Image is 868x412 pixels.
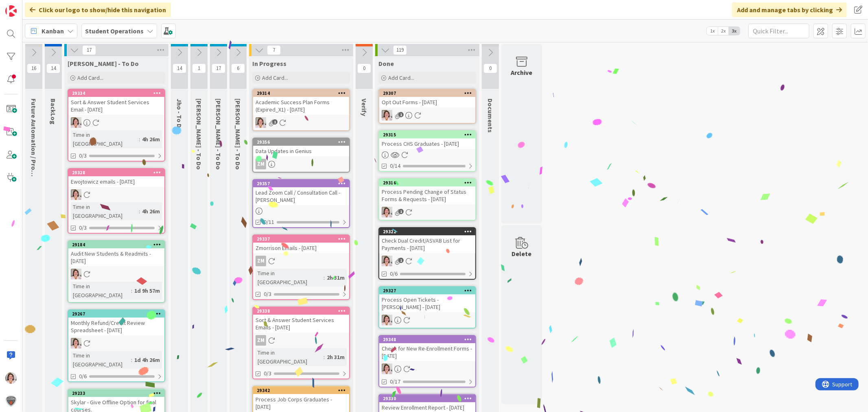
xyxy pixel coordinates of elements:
span: Done [378,59,394,68]
span: : [139,207,140,216]
div: 29307 [383,90,475,96]
div: 29356Data Updates in Genius [253,138,349,156]
div: 29327Process Open Tickets - [PERSON_NAME] - [DATE] [379,287,475,312]
span: 0/3 [264,369,271,378]
div: Time in [GEOGRAPHIC_DATA] [71,351,131,369]
div: 29356 [253,138,349,146]
img: EW [71,269,81,279]
div: 29184Audit New Students & Readmits - [DATE] [68,241,164,266]
div: ZM [253,256,349,266]
div: Time in [GEOGRAPHIC_DATA] [256,348,324,366]
span: Verify [360,99,368,116]
div: 29316Process Pending Change of Status Forms & Requests - [DATE] [379,179,475,204]
span: Kanban [42,26,64,36]
span: 0/17 [390,377,400,386]
div: ZM [256,159,266,169]
span: 14 [173,64,186,73]
img: EW [382,110,392,121]
span: 14 [46,64,60,73]
span: Future Automation / Process Building [30,99,38,209]
span: : [324,353,325,362]
img: EW [71,117,81,128]
span: 119 [393,45,407,55]
span: Zaida - To Do [195,99,203,170]
div: 29338Sort & Answer Student Services Emails - [DATE] [253,307,349,333]
div: 29337Zmorrison Emails - [DATE] [253,235,349,253]
span: Add Card... [388,74,414,81]
div: 29330 [383,396,475,401]
span: : [131,355,132,364]
div: EW [379,256,475,266]
span: Eric - To Do [214,99,223,170]
div: ZM [253,335,349,346]
span: 7 [267,45,281,55]
span: Emilie - To Do [68,59,139,68]
div: Check for New Re-Enrollment Forms - [DATE] [379,343,475,361]
div: 29233 [72,390,164,396]
span: BackLog [49,99,57,125]
div: EW [379,110,475,121]
div: 29357Lead Zoom Call / Consultation Call - [PERSON_NAME] [253,180,349,205]
div: Lead Zoom Call / Consultation Call - [PERSON_NAME] [253,187,349,205]
div: Time in [GEOGRAPHIC_DATA] [71,282,131,300]
div: 29337 [253,235,349,243]
div: 29342 [253,387,349,394]
div: 29328 [72,170,164,175]
div: 29267 [68,310,164,318]
img: avatar [5,395,17,407]
div: 4h 26m [140,207,162,216]
div: Zmorrison Emails - [DATE] [253,243,349,253]
div: EW [68,269,164,279]
div: 4h 26m [140,135,162,144]
div: Sort & Answer Student Services Emails - [DATE] [253,315,349,333]
span: 1 [398,258,404,263]
div: 29316 [383,180,475,186]
img: EW [71,189,81,200]
div: 29338 [253,307,349,315]
img: EW [71,338,81,348]
div: Process Open Tickets - [PERSON_NAME] - [DATE] [379,294,475,312]
div: Time in [GEOGRAPHIC_DATA] [71,202,139,220]
div: 29267 [72,311,164,317]
div: 29315 [379,131,475,138]
div: Academic Success Plan Forms (Expired_X1) - [DATE] [253,97,349,115]
div: 29327 [379,287,475,294]
img: EW [5,373,17,384]
div: Click our logo to show/hide this navigation [25,2,171,17]
div: Time in [GEOGRAPHIC_DATA] [71,130,139,148]
span: : [324,273,325,282]
span: 0/6 [390,270,398,278]
span: 17 [212,64,225,73]
div: Process Job Corps Graduates - [DATE] [253,394,349,412]
div: 29348Check for New Re-Enrollment Forms - [DATE] [379,336,475,361]
div: 29267Monthly Refund/Credit Review Spreadsheet - [DATE] [68,310,164,335]
span: : [131,286,132,295]
div: 29348 [383,337,475,342]
img: Visit kanbanzone.com [5,5,17,17]
div: 29314 [253,90,349,97]
div: Audit New Students & Readmits - [DATE] [68,248,164,266]
div: Opt Out Forms - [DATE] [379,97,475,107]
div: 29334 [72,90,164,96]
div: 29342Process Job Corps Graduates - [DATE] [253,387,349,412]
b: Student Operations [85,27,144,35]
span: 0/11 [264,218,274,226]
div: Data Updates in Genius [253,146,349,156]
div: EW [68,117,164,128]
div: 29327 [383,288,475,294]
span: : [139,135,140,144]
img: EW [382,315,392,325]
span: 6 [231,64,245,73]
span: 3x [729,27,740,35]
span: Amanda - To Do [234,99,242,170]
span: 0/3 [264,290,271,298]
div: 1d 4h 26m [132,355,162,364]
div: EW [68,189,164,200]
div: 29356 [257,139,349,145]
span: Jho - To Do [175,99,184,132]
div: 29233 [68,390,164,397]
span: 1 [192,64,206,73]
div: 29315 [383,132,475,138]
img: EW [382,364,392,374]
div: 29338 [257,308,349,314]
